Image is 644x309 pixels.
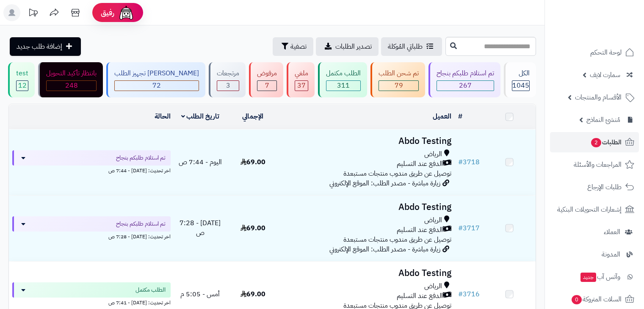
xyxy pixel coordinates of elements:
span: وآتس آب [580,271,620,283]
span: اليوم - 7:44 ص [179,157,222,167]
span: طلبات الإرجاع [587,181,622,193]
span: توصيل عن طريق مندوب منتجات مستبعدة [343,168,451,179]
a: #3717 [458,223,480,233]
div: 3 [217,81,239,91]
div: اخر تحديث: [DATE] - 7:28 ص [12,232,171,240]
a: العملاء [550,222,639,242]
a: تصدير الطلبات [316,37,379,56]
span: مُنشئ النماذج [586,114,620,126]
a: وآتس آبجديد [550,267,639,287]
span: 0 [572,295,582,304]
span: # [458,157,463,167]
span: طلباتي المُوكلة [388,41,423,52]
div: الطلب مكتمل [326,69,361,78]
div: 267 [437,81,494,91]
span: 311 [337,80,350,91]
span: 72 [152,80,161,91]
span: 248 [65,80,78,91]
div: 79 [379,81,418,91]
a: لوحة التحكم [550,42,639,63]
span: الرياض [424,215,442,225]
a: الطلب مكتمل 311 [316,62,369,97]
div: مرفوض [257,69,277,78]
a: الإجمالي [242,111,263,121]
div: مرتجعات [217,69,239,78]
div: 72 [115,81,199,91]
a: المدونة [550,244,639,265]
a: بانتظار تأكيد التحويل 248 [36,62,105,97]
a: #3716 [458,289,480,299]
div: تم شحن الطلب [379,69,419,78]
a: [PERSON_NAME] تجهيز الطلب 72 [105,62,207,97]
div: ملغي [295,69,308,78]
span: الرياض [424,149,442,159]
span: تم استلام طلبكم بنجاح [116,154,166,162]
h3: Abdo Testing [282,136,451,146]
a: #3718 [458,157,480,167]
a: ملغي 37 [285,62,316,97]
span: 37 [297,80,306,91]
span: السلات المتروكة [571,293,622,305]
a: إضافة طلب جديد [10,37,81,56]
span: # [458,223,463,233]
span: جديد [580,273,596,282]
div: بانتظار تأكيد التحويل [46,69,97,78]
span: 1045 [512,80,529,91]
div: اخر تحديث: [DATE] - 7:41 ص [12,298,171,306]
div: 12 [17,81,28,91]
span: 2 [591,138,601,147]
span: لوحة التحكم [590,47,622,58]
span: 69.00 [240,157,265,167]
span: 79 [395,80,403,91]
span: العملاء [604,226,620,238]
a: # [458,111,462,121]
a: الكل1045 [502,62,538,97]
span: 3 [226,80,230,91]
div: اخر تحديث: [DATE] - 7:44 ص [12,166,171,174]
a: الحالة [155,111,171,121]
span: رفيق [101,8,114,18]
img: ai-face.png [118,4,135,21]
span: 267 [459,80,472,91]
span: إشعارات التحويلات البنكية [557,204,622,215]
a: test 12 [6,62,36,97]
span: 69.00 [240,289,265,299]
div: 311 [326,81,360,91]
div: 37 [295,81,308,91]
h3: Abdo Testing [282,202,451,212]
span: الأقسام والمنتجات [575,91,622,103]
span: الرياض [424,281,442,291]
button: تصفية [273,37,313,56]
div: test [16,69,28,78]
h3: Abdo Testing [282,268,451,278]
span: 69.00 [240,223,265,233]
span: 7 [265,80,269,91]
span: الدفع عند التسليم [397,225,443,235]
span: إضافة طلب جديد [17,41,62,52]
span: سمارت لايف [590,69,620,81]
a: المراجعات والأسئلة [550,154,639,175]
span: توصيل عن طريق مندوب منتجات مستبعدة [343,235,451,245]
div: [PERSON_NAME] تجهيز الطلب [114,69,199,78]
a: تم استلام طلبكم بنجاح 267 [427,62,502,97]
span: أمس - 5:05 م [180,289,220,299]
span: المراجعات والأسئلة [574,159,622,171]
a: إشعارات التحويلات البنكية [550,199,639,220]
span: [DATE] - 7:28 ص [180,218,221,238]
span: 12 [18,80,27,91]
span: المدونة [602,248,620,260]
div: 7 [257,81,276,91]
span: زيارة مباشرة - مصدر الطلب: الموقع الإلكتروني [329,244,440,254]
span: الطلب مكتمل [135,286,166,294]
span: تم استلام طلبكم بنجاح [116,220,166,228]
a: العميل [433,111,451,121]
a: تاريخ الطلب [181,111,220,121]
span: الدفع عند التسليم [397,159,443,169]
a: تحديثات المنصة [22,4,44,23]
span: الطلبات [590,136,622,148]
a: الطلبات2 [550,132,639,152]
a: مرتجعات 3 [207,62,247,97]
span: تصدير الطلبات [335,41,372,52]
div: تم استلام طلبكم بنجاح [437,69,494,78]
span: # [458,289,463,299]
